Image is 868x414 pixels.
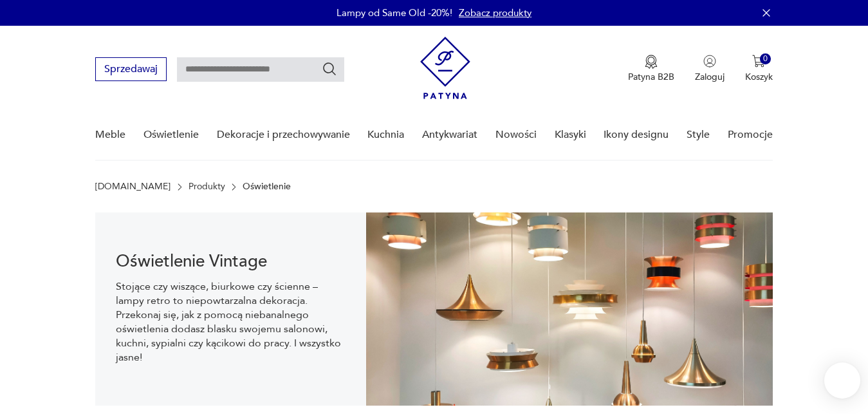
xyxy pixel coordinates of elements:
[604,110,669,160] a: Ikony designu
[695,71,725,83] p: Zaloguj
[703,55,716,68] img: Ikonka użytkownika
[116,279,346,364] p: Stojące czy wiszące, biurkowe czy ścienne – lampy retro to niepowtarzalna dekoracja. Przekonaj si...
[628,55,674,83] button: Patyna B2B
[687,110,710,160] a: Style
[322,61,337,77] button: Szukaj
[217,110,350,160] a: Dekoracje i przechowywanie
[116,254,346,269] h1: Oświetlenie Vintage
[366,212,772,406] img: Oświetlenie
[695,55,725,83] button: Zaloguj
[95,57,167,81] button: Sprzedawaj
[422,110,477,160] a: Antykwariat
[745,55,773,83] button: 0Koszyk
[495,110,537,160] a: Nowości
[243,182,291,192] p: Oświetlenie
[459,6,531,19] a: Zobacz produkty
[628,71,674,83] p: Patyna B2B
[143,110,199,160] a: Oświetlenie
[628,55,674,83] a: Ikona medaluPatyna B2B
[95,110,125,160] a: Meble
[337,6,452,19] p: Lampy od Same Old -20%!
[745,71,773,83] p: Koszyk
[728,110,773,160] a: Promocje
[824,362,860,399] iframe: Smartsupp widget button
[645,55,658,69] img: Ikona medalu
[420,37,470,99] img: Patyna - sklep z meblami i dekoracjami vintage
[367,110,404,160] a: Kuchnia
[760,53,771,64] div: 0
[752,55,765,68] img: Ikona koszyka
[95,66,167,75] a: Sprzedawaj
[189,182,225,192] a: Produkty
[95,182,171,192] a: [DOMAIN_NAME]
[555,110,586,160] a: Klasyki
